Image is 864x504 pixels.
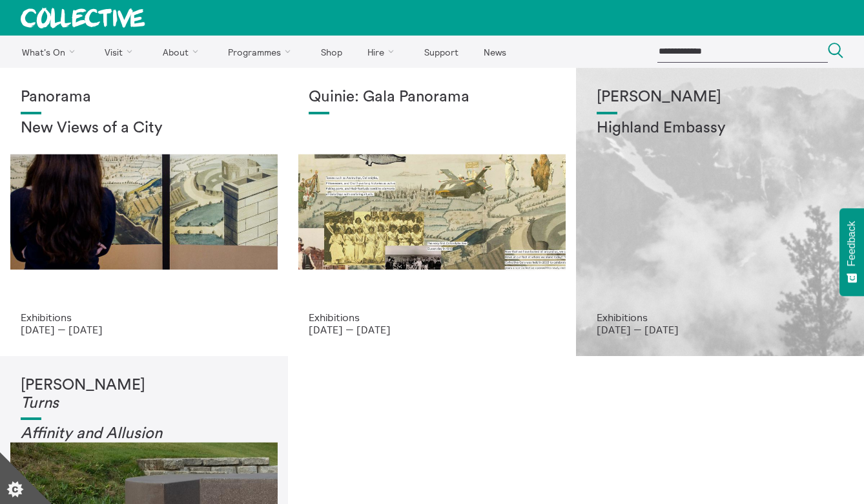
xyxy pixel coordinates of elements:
h1: [PERSON_NAME] [21,377,267,412]
a: News [472,36,517,68]
p: Exhibitions [21,311,267,323]
a: Visit [94,36,149,68]
h1: Panorama [21,89,267,107]
a: Support [413,36,469,68]
em: Turns [21,395,59,411]
p: Exhibitions [309,311,555,323]
p: [DATE] — [DATE] [309,324,555,335]
a: Shop [309,36,353,68]
a: What's On [10,36,91,68]
a: About [151,36,214,68]
button: Feedback - Show survey [839,208,864,296]
h2: Highland Embassy [597,120,843,138]
a: Programmes [217,36,307,68]
a: Hire [356,36,411,68]
h1: Quinie: Gala Panorama [309,89,555,107]
a: Josie Vallely Quinie: Gala Panorama Exhibitions [DATE] — [DATE] [288,68,576,356]
span: Feedback [846,221,858,266]
h1: [PERSON_NAME] [597,89,843,107]
em: on [145,426,162,441]
h2: New Views of a City [21,120,267,138]
a: Solar wheels 17 [PERSON_NAME] Highland Embassy Exhibitions [DATE] — [DATE] [576,68,864,356]
p: [DATE] — [DATE] [597,324,843,335]
em: Affinity and Allusi [21,426,145,441]
p: Exhibitions [597,311,843,323]
p: [DATE] — [DATE] [21,324,267,335]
